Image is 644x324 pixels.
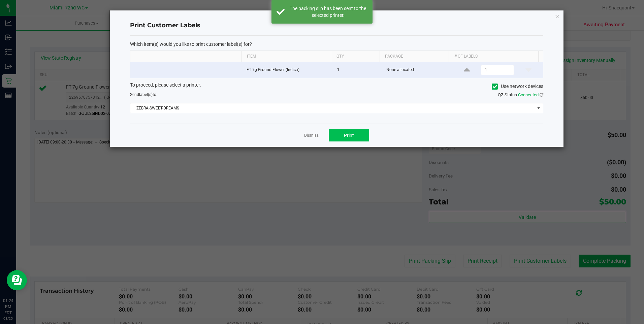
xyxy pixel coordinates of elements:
th: Package [380,51,449,62]
span: label(s) [139,92,153,97]
span: Send to: [130,92,157,97]
div: The packing slip has been sent to the selected printer. [288,5,367,19]
button: Print [329,129,369,141]
iframe: Resource center [7,270,27,290]
th: Item [241,51,331,62]
span: ZEBRA-SWEET-DREAMS [130,103,535,113]
span: Connected [518,92,539,97]
a: Dismiss [304,133,319,138]
span: QZ Status: [498,92,543,97]
td: None allocated [382,62,452,78]
td: 1 [333,62,382,78]
div: To proceed, please select a printer. [125,82,548,92]
th: Qty [331,51,380,62]
p: Which item(s) would you like to print customer label(s) for? [130,41,543,47]
td: FT 7g Ground Flower (Indica) [243,62,333,78]
h4: Print Customer Labels [130,21,543,30]
span: Print [344,133,354,138]
label: Use network devices [492,83,543,90]
th: # of labels [449,51,538,62]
